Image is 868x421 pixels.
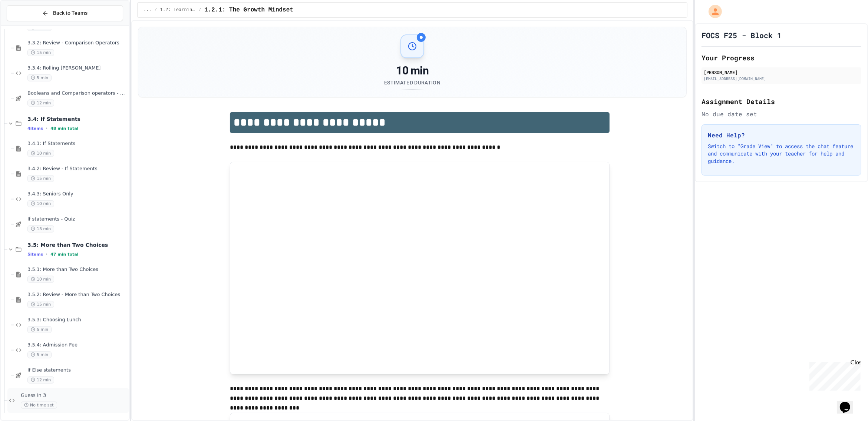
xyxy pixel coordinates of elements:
[27,126,43,131] span: 4 items
[27,150,54,157] span: 10 min
[21,392,128,399] span: Guess in 3
[27,166,128,172] span: 3.4.2: Review - If Statements
[7,5,123,21] button: Back to Teams
[27,175,54,182] span: 15 min
[27,301,54,308] span: 15 min
[27,317,128,323] span: 3.5.3: Choosing Lunch
[27,49,54,56] span: 15 min
[702,110,861,118] div: No due date set
[701,3,724,20] div: My Account
[27,326,52,333] span: 5 min
[27,351,52,358] span: 5 min
[708,143,855,165] p: Switch to "Grade View" to access the chat feature and communicate with your teacher for help and ...
[702,30,782,40] h1: FOCS F25 - Block 1
[199,7,201,13] span: /
[160,7,196,13] span: 1.2: Learning to Solve Hard Problems
[384,64,440,77] div: 10 min
[27,292,128,298] span: 3.5.2: Review - More than Two Choices
[27,252,43,257] span: 5 items
[27,74,52,81] span: 5 min
[204,6,293,14] span: 1.2.1: The Growth Mindset
[708,131,855,140] h3: Need Help?
[21,402,57,409] span: No time set
[27,116,128,123] span: 3.4: If Statements
[46,251,47,257] span: •
[27,242,128,248] span: 3.5: More than Two Choices
[27,225,54,233] span: 13 min
[384,79,440,86] div: Estimated Duration
[27,367,128,374] span: If Else statements
[27,342,128,348] span: 3.5.4: Admission Fee
[702,96,861,107] h2: Assignment Details
[46,126,47,131] span: •
[50,126,78,131] span: 48 min total
[27,377,54,384] span: 12 min
[27,90,128,97] span: Booleans and Comparison operators - Quiz
[704,69,859,76] div: [PERSON_NAME]
[27,100,54,107] span: 12 min
[27,40,128,46] span: 3.3.2: Review - Comparison Operators
[27,216,128,223] span: If statements - Quiz
[837,391,861,414] iframe: chat widget
[143,7,152,13] span: ...
[27,191,128,197] span: 3.4.3: Seniors Only
[704,76,859,81] div: [EMAIL_ADDRESS][DOMAIN_NAME]
[50,252,78,257] span: 47 min total
[27,276,54,283] span: 10 min
[702,53,861,63] h2: Your Progress
[155,7,157,13] span: /
[27,200,54,207] span: 10 min
[53,9,88,17] span: Back to Teams
[27,141,128,147] span: 3.4.1: If Statements
[3,3,51,47] div: Chat with us now!Close
[27,65,128,71] span: 3.3.4: Rolling [PERSON_NAME]
[27,267,128,273] span: 3.5.1: More than Two Choices
[806,359,861,391] iframe: chat widget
